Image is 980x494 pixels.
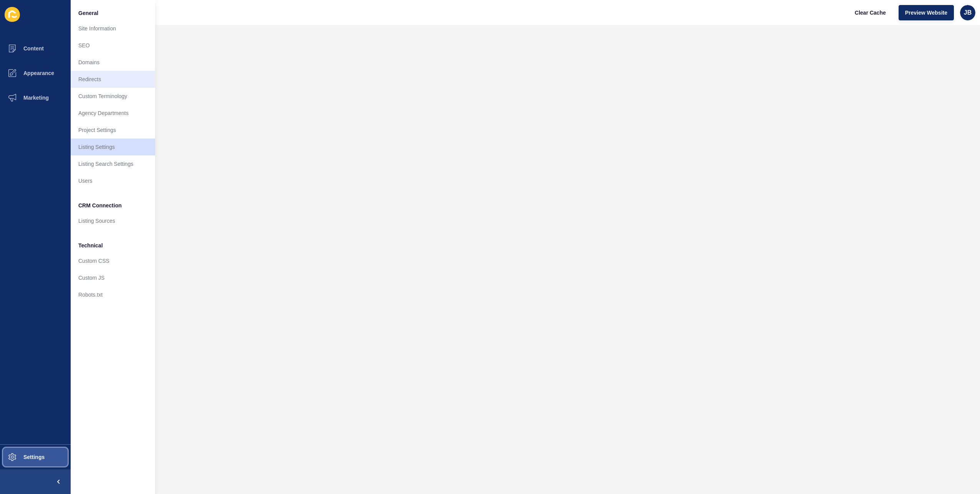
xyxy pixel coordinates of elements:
[71,269,155,286] a: Custom JS
[71,88,155,105] a: Custom Terminology
[78,202,122,209] span: CRM Connection
[71,71,155,88] a: Redirects
[855,9,886,17] span: Clear Cache
[71,212,155,229] a: Listing Sources
[71,54,155,71] a: Domains
[905,9,947,17] span: Preview Website
[78,242,103,249] span: Technical
[71,155,155,172] a: Listing Search Settings
[71,172,155,189] a: Users
[71,252,155,269] a: Custom CSS
[71,122,155,139] a: Project Settings
[848,5,892,20] button: Clear Cache
[71,37,155,54] a: SEO
[899,5,954,20] button: Preview Website
[71,105,155,122] a: Agency Departments
[71,20,155,37] a: Site Information
[71,139,155,155] a: Listing Settings
[78,9,98,17] span: General
[964,9,972,17] span: JB
[71,286,155,303] a: Robots.txt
